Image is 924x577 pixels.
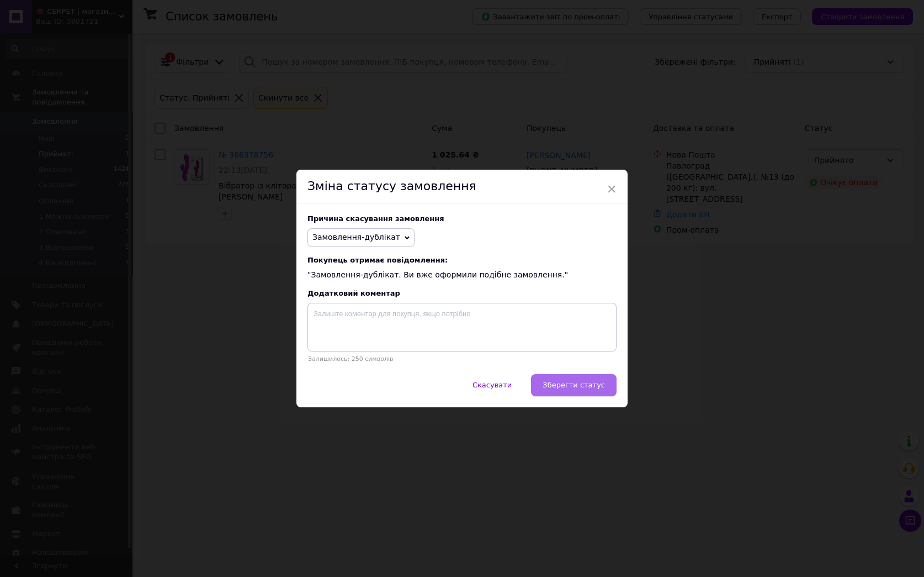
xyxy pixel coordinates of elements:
[531,374,617,396] button: Зберегти статус
[296,170,628,203] div: Зміна статусу замовлення
[307,256,617,281] div: "Замовлення-дублікат. Ви вже оформили подібне замовлення."
[307,355,617,363] p: Залишилось: 250 символів
[461,374,523,396] button: Скасувати
[472,381,512,389] span: Скасувати
[312,233,400,242] span: Замовлення-дублікат
[307,256,617,264] span: Покупець отримає повідомлення:
[607,180,617,198] span: ×
[307,214,617,223] div: Причина скасування замовлення
[307,289,617,297] div: Додатковий коментар
[543,381,605,389] span: Зберегти статус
